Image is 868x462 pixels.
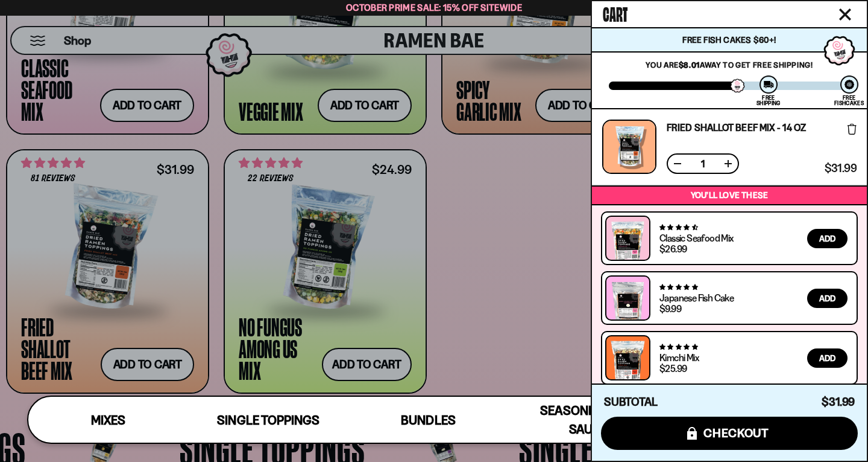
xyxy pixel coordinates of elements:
[825,163,857,174] span: $31.99
[834,95,864,106] div: Free Fishcakes
[609,60,850,69] p: You are away to get Free Shipping!
[659,223,697,231] span: 4.68 stars
[756,95,780,106] div: Free Shipping
[667,123,806,132] a: Fried Shallot Beef Mix - 14 OZ
[659,343,697,351] span: 4.76 stars
[659,283,697,291] span: 4.77 stars
[540,403,636,437] span: Seasoning and Sauce
[28,397,188,443] a: Mixes
[91,412,125,428] span: Mixes
[659,292,734,304] a: Japanese Fish Cake
[819,354,835,362] span: Add
[659,232,734,244] a: Classic Seafood Mix
[807,229,848,248] button: Add
[679,60,700,69] strong: $8.01
[601,417,858,450] button: checkout
[603,1,627,25] span: Cart
[508,397,668,443] a: Seasoning and Sauce
[604,396,658,408] h4: Subtotal
[822,395,855,409] span: $31.99
[819,234,835,243] span: Add
[659,351,699,364] a: Kimchi Mix
[188,397,348,443] a: Single Toppings
[807,289,848,308] button: Add
[819,294,835,303] span: Add
[659,244,687,254] div: $26.99
[659,304,681,313] div: $9.99
[346,2,522,13] span: October Prime Sale: 15% off Sitewide
[682,34,776,45] span: Free Fish Cakes $60+!
[703,426,769,440] span: checkout
[401,412,455,428] span: Bundles
[807,348,848,368] button: Add
[348,397,508,443] a: Bundles
[217,412,319,428] span: Single Toppings
[659,364,687,373] div: $25.99
[836,5,854,24] button: Close cart
[595,190,864,201] p: You’ll love these
[693,159,712,168] span: 1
